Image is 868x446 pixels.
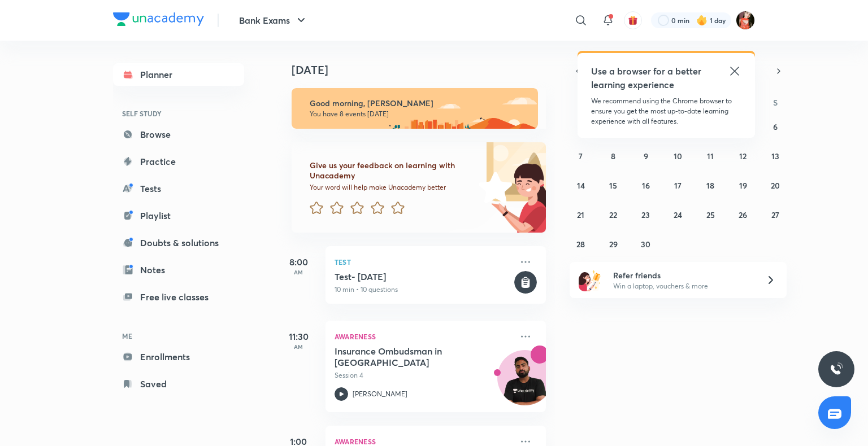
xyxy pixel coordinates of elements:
button: September 9, 2025 [637,147,655,165]
abbr: Saturday [773,97,778,108]
h6: Give us your feedback on learning with Unacademy [310,160,475,181]
abbr: September 13, 2025 [771,151,779,161]
a: Tests [113,177,244,200]
p: You have 8 events [DATE] [310,110,528,119]
p: Session 4 [335,370,512,381]
abbr: September 12, 2025 [739,151,747,161]
img: Avatar [498,356,552,410]
img: feedback_image [440,142,546,233]
button: avatar [624,11,642,29]
abbr: September 17, 2025 [674,180,682,191]
h5: Test- 1st Sep, 2025 [335,271,512,282]
a: Saved [113,373,244,395]
p: Your word will help make Unacademy better [310,183,475,192]
abbr: September 20, 2025 [771,180,780,191]
p: Win a laptop, vouchers & more [613,281,752,291]
abbr: September 8, 2025 [611,151,615,161]
img: Minakshi gakre [736,11,755,30]
button: September 17, 2025 [669,176,687,194]
button: September 24, 2025 [669,205,687,224]
a: Practice [113,150,244,173]
abbr: September 6, 2025 [773,121,778,132]
h6: Refer friends [613,269,752,281]
button: Bank Exams [232,9,315,32]
a: Browse [113,123,244,146]
a: Enrollments [113,346,244,368]
p: AM [276,343,321,350]
button: September 6, 2025 [766,117,784,135]
button: September 7, 2025 [572,147,590,165]
button: September 21, 2025 [572,205,590,224]
button: September 14, 2025 [572,176,590,194]
button: September 19, 2025 [734,176,752,194]
button: September 12, 2025 [734,147,752,165]
abbr: September 7, 2025 [579,151,583,161]
abbr: September 18, 2025 [706,180,714,191]
abbr: September 21, 2025 [577,209,584,220]
abbr: September 22, 2025 [609,209,617,220]
abbr: September 14, 2025 [577,180,585,191]
img: morning [292,88,538,129]
button: September 16, 2025 [637,176,655,194]
button: September 23, 2025 [637,205,655,224]
img: referral [579,269,601,291]
a: Free live classes [113,286,244,308]
a: Company Logo [113,12,204,29]
h4: [DATE] [292,63,557,77]
h5: Use a browser for a better learning experience [591,64,704,91]
img: avatar [628,15,638,25]
button: September 25, 2025 [701,205,719,224]
abbr: September 26, 2025 [739,209,747,220]
p: Awareness [335,330,512,343]
abbr: September 11, 2025 [707,151,714,161]
p: AM [276,269,321,276]
button: September 28, 2025 [572,235,590,253]
img: Company Logo [113,12,204,26]
a: Playlist [113,204,244,227]
abbr: September 10, 2025 [674,151,682,161]
p: [PERSON_NAME] [353,389,407,399]
button: September 13, 2025 [766,147,784,165]
abbr: September 23, 2025 [641,209,650,220]
h5: 8:00 [276,255,321,269]
button: September 11, 2025 [701,147,719,165]
button: September 26, 2025 [734,205,752,224]
h6: SELF STUDY [113,104,244,123]
h6: ME [113,326,244,346]
abbr: September 28, 2025 [576,239,585,250]
abbr: September 9, 2025 [644,151,648,161]
abbr: September 25, 2025 [706,209,715,220]
a: Planner [113,63,244,86]
h6: Good morning, [PERSON_NAME] [310,98,528,108]
button: September 18, 2025 [701,176,719,194]
img: ttu [830,362,843,376]
abbr: September 27, 2025 [771,209,779,220]
button: September 29, 2025 [604,235,622,253]
abbr: September 16, 2025 [642,180,650,191]
a: Notes [113,259,244,281]
img: streak [696,15,708,26]
abbr: September 29, 2025 [609,239,618,250]
h5: Insurance Ombudsman in India [335,346,475,368]
button: September 30, 2025 [637,235,655,253]
button: September 8, 2025 [604,147,622,165]
abbr: September 24, 2025 [674,209,682,220]
button: September 10, 2025 [669,147,687,165]
button: September 15, 2025 [604,176,622,194]
h5: 11:30 [276,330,321,343]
button: September 27, 2025 [766,205,784,224]
a: Doubts & solutions [113,231,244,254]
p: We recommend using the Chrome browser to ensure you get the most up-to-date learning experience w... [591,96,741,126]
button: September 22, 2025 [604,205,622,224]
abbr: September 19, 2025 [739,180,747,191]
abbr: September 15, 2025 [609,180,617,191]
button: September 20, 2025 [766,176,784,194]
abbr: September 30, 2025 [641,239,650,250]
p: Test [335,255,512,269]
p: 10 min • 10 questions [335,285,512,295]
